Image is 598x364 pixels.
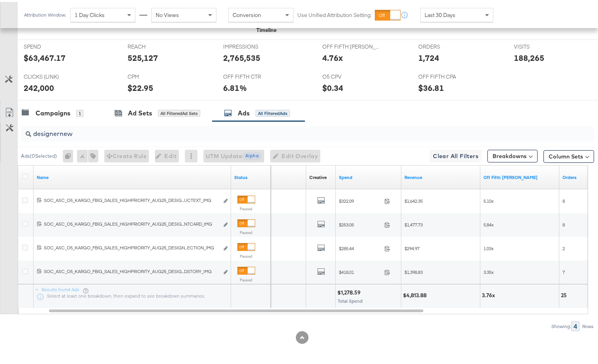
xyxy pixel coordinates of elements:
a: 9/20 Update [483,172,556,179]
div: Ad Sets [128,107,152,116]
span: CPM [128,71,187,79]
div: Creative [309,172,327,179]
span: Conversion [233,9,261,17]
div: 4 [571,319,579,329]
span: 1.03x [483,243,494,249]
span: $1,642.35 [404,196,423,202]
span: 3.35x [483,267,494,273]
span: REACH [128,41,187,49]
span: OFF FIFTH CPA [418,71,478,79]
div: 2,765,535 [223,50,260,62]
span: $418.01 [339,267,381,273]
button: Breakdowns [487,148,538,160]
a: Shows the creative associated with your ad. [309,172,327,179]
div: SOC_ASC_O5_KARGO_FBIG_SALES_HIGHPRIORITY_AUG25_DESIG...NTCARD_IMG [44,219,219,225]
div: 525,127 [128,50,158,62]
span: Clear All Filters [433,149,478,159]
button: Column Sets [543,148,594,161]
div: SOC_ASC_O5_KARGO_FBIG_SALES_HIGHPRIORITY_AUG25_DESIGN...ECTION_IMG [44,243,219,249]
span: ORDERS [418,41,478,49]
div: $4,813.88 [403,290,429,297]
a: Shows the current state of your Ad. [234,172,267,179]
div: Attribution Window: [24,10,66,16]
span: 8 [562,196,565,202]
input: Search Ad Name, ID or Objective [31,121,543,136]
a: The total amount spent to date. [339,172,398,179]
div: 4.76x [322,50,343,62]
span: No Views [156,9,179,17]
span: O5 CPV [322,71,382,79]
div: $1,278.59 [337,287,363,294]
span: IMPRESSIONS [223,41,282,49]
span: $294.97 [404,243,419,249]
div: SOC_ASC_O5_KARGO_FBIG_SALES_HIGHPRIORITY_AUG25_DESIG...UCTEXT_IMG [44,195,219,202]
label: Paused [237,252,255,257]
span: $322.09 [339,196,381,202]
div: 1 [76,108,83,115]
span: $1,398.83 [404,267,423,273]
div: 188,265 [514,50,544,62]
span: 1 Day Clicks [75,9,105,17]
div: All Filtered Ads [256,108,290,115]
div: 1,724 [418,50,439,62]
span: 5.10x [483,196,494,202]
div: $63,467.17 [24,50,66,62]
div: Timeline [256,25,276,32]
div: 25 [561,290,569,297]
div: Ads [238,107,250,116]
span: Total Spend [338,296,363,302]
span: OFF FIFTH [PERSON_NAME] [322,41,382,49]
label: Use Unified Attribution Setting: [297,9,372,17]
div: $22.95 [128,80,153,92]
div: 0 [63,148,77,160]
span: 8 [562,220,565,226]
button: Clear All Filters [430,148,481,160]
div: 3.76x [482,290,497,297]
span: 2 [562,243,565,249]
span: 7 [562,267,565,273]
div: $0.34 [322,80,343,92]
label: Paused [237,204,255,209]
span: 5.84x [483,220,494,226]
div: Ads ( 0 Selected) [21,151,57,158]
span: $253.05 [339,220,381,226]
span: VISITS [514,41,573,49]
div: Rows [582,322,594,327]
label: Paused [237,228,255,233]
span: $285.44 [339,243,381,249]
span: CLICKS (LINK) [24,71,83,79]
span: OFF FIFTH CTR [223,71,282,79]
div: SOC_ASC_O5_KARGO_FBIG_SALES_HIGHPRIORITY_AUG25_DESIG...DSTORY_IMG [44,266,219,273]
div: Campaigns [36,107,70,116]
span: $1,477.73 [404,220,423,226]
span: Last 30 Days [425,9,455,17]
div: $36.81 [418,80,444,92]
span: SPEND [24,41,83,49]
div: 6.81% [223,80,247,92]
a: Omniture Revenue [404,172,477,179]
div: All Filtered Ad Sets [158,108,200,115]
a: Ad Name. [37,172,228,179]
div: Showing: [551,322,571,327]
div: 242,000 [24,80,54,92]
label: Paused [237,275,255,281]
